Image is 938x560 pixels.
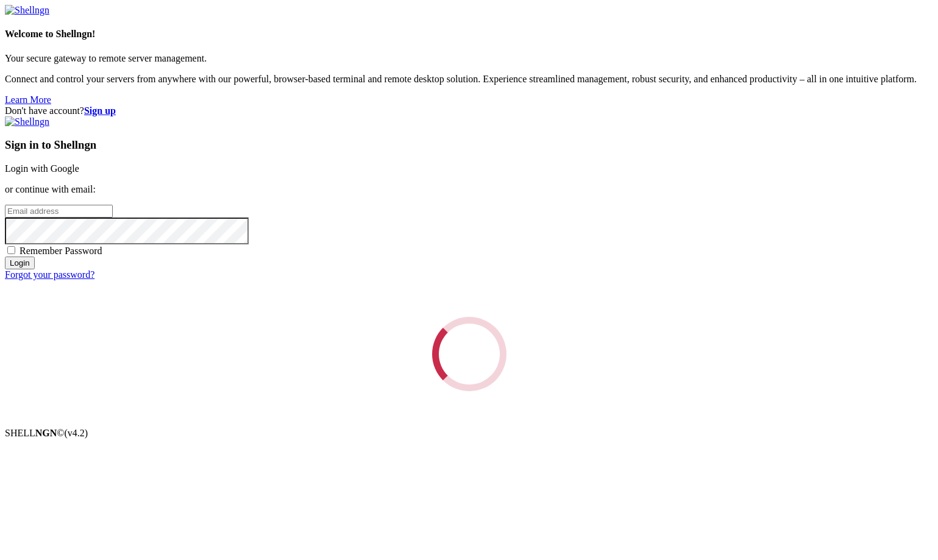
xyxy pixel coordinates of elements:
[5,205,113,218] input: Email address
[5,269,94,280] a: Forgot your password?
[7,246,15,254] input: Remember Password
[84,105,116,116] a: Sign up
[5,257,35,269] input: Login
[65,428,88,438] span: 4.2.0
[5,5,49,16] img: Shellngn
[5,428,88,438] span: SHELL ©
[5,29,933,40] h4: Welcome to Shellngn!
[428,313,510,394] div: Loading...
[5,94,51,105] a: Learn More
[5,184,933,195] p: or continue with email:
[5,138,933,152] h3: Sign in to Shellngn
[5,116,49,127] img: Shellngn
[5,74,933,85] p: Connect and control your servers from anywhere with our powerful, browser-based terminal and remo...
[5,53,933,64] p: Your secure gateway to remote server management.
[5,105,933,116] div: Don't have account?
[35,428,57,438] b: NGN
[20,246,102,256] span: Remember Password
[5,163,79,174] a: Login with Google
